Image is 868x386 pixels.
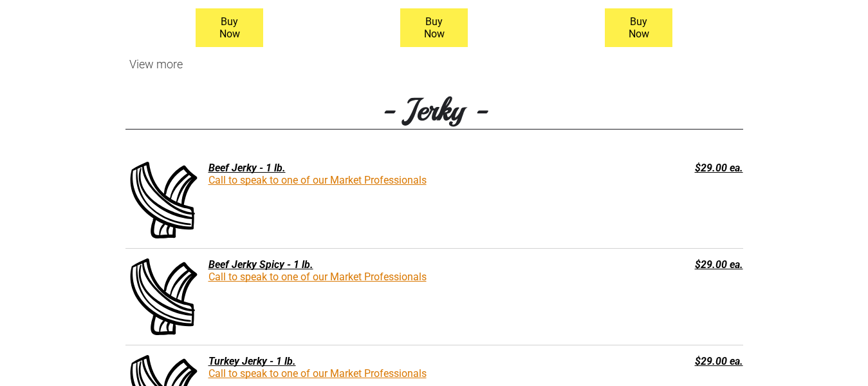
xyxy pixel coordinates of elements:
[125,57,743,71] div: View more
[208,174,427,186] a: Call to speak to one of our Market Professionals
[606,9,670,46] span: Buy Now
[125,90,743,130] h3: - Jerky -
[196,8,263,47] a: Buy Now
[125,162,613,174] div: Beef Jerky - 1 lb.
[620,162,743,174] div: $29.00 ea.
[605,8,672,47] a: Buy Now
[208,271,427,283] a: Call to speak to one of our Market Professionals
[620,258,743,271] div: $29.00 ea.
[402,9,466,46] span: Buy Now
[400,8,468,47] a: Buy Now
[125,258,613,271] div: Beef Jerky Spicy - 1 lb.
[620,355,743,367] div: $29.00 ea.
[208,367,427,380] a: Call to speak to one of our Market Professionals
[198,9,262,46] span: Buy Now
[125,355,613,367] div: Turkey Jerky - 1 lb.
